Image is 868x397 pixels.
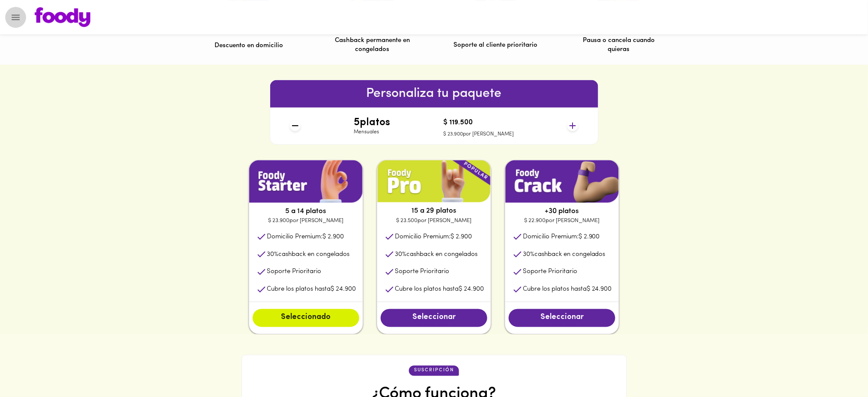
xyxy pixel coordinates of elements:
h4: $ 119.500 [444,119,514,127]
p: Cubre los platos hasta $ 24.900 [267,285,356,294]
span: 30 % [395,251,406,258]
button: Seleccionar [509,309,615,327]
h6: Personaliza tu paquete [270,84,598,104]
button: Seleccionar [381,309,487,327]
h4: 5 platos [354,117,390,128]
span: 30 % [523,251,534,258]
img: logo.png [35,7,90,27]
img: plan1 [249,160,363,203]
span: Seleccionar [517,313,607,323]
img: plan1 [505,160,619,203]
p: Soporte al cliente prioritario [454,41,538,50]
p: Domicilio Premium: [267,232,344,241]
p: Descuento en domicilio [215,41,283,50]
p: +30 platos [505,206,619,217]
p: cashback en congelados [267,250,349,259]
p: 15 a 29 platos [377,206,491,216]
p: Domicilio Premium: [523,232,600,241]
p: Soporte Prioritario [267,268,321,277]
span: $ 2.900 [579,234,600,240]
p: Pausa o cancela cuando quieras [577,36,661,54]
p: Cashback permanente en congelados [331,36,415,54]
span: Seleccionado [261,313,351,323]
img: plan1 [377,160,491,203]
p: cashback en congelados [395,250,477,259]
span: Seleccionar [389,313,479,323]
p: Soporte Prioritario [395,268,449,277]
p: cashback en congelados [523,250,606,259]
p: Mensuales [354,129,390,136]
button: Menu [5,7,26,28]
p: Domicilio Premium: [395,232,472,241]
button: Seleccionado [253,309,359,327]
p: Cubre los platos hasta $ 24.900 [523,285,612,294]
iframe: Messagebird Livechat Widget [818,347,859,388]
p: $ 23.900 por [PERSON_NAME] [249,217,363,225]
p: $ 22.900 por [PERSON_NAME] [505,217,619,225]
span: $ 2.900 [450,234,472,240]
span: 30 % [267,251,278,258]
p: Cubre los platos hasta $ 24.900 [395,285,484,294]
span: $ 2.900 [322,234,344,240]
p: suscripción [414,367,454,374]
p: $ 23.900 por [PERSON_NAME] [444,131,514,138]
p: 5 a 14 platos [249,206,363,217]
p: $ 23.500 por [PERSON_NAME] [377,217,491,225]
p: Soporte Prioritario [523,268,577,277]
